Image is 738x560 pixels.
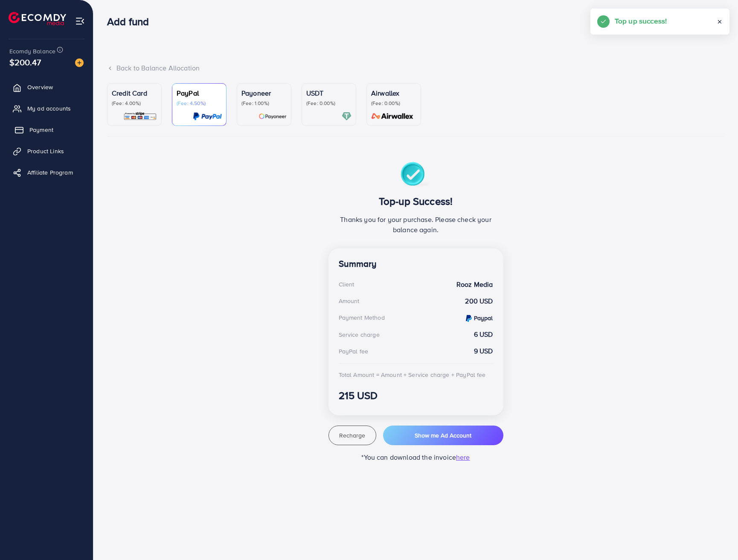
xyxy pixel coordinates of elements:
p: (Fee: 0.00%) [371,100,416,107]
strong: 9 USD [474,346,493,356]
iframe: Chat [702,522,732,554]
img: logo [9,12,66,25]
p: (Fee: 1.00%) [241,100,287,107]
p: (Fee: 0.00%) [306,100,352,107]
h4: Summary [339,259,493,269]
a: Overview [6,79,87,96]
img: credit [466,315,471,322]
h5: Top up success! [615,15,667,26]
p: PayPal [177,88,222,98]
img: card [259,111,287,121]
p: Thanks you for your purchase. Please check your balance again. [339,214,493,235]
img: menu [75,16,85,26]
h3: 215 USD [339,389,493,402]
button: Recharge [328,426,377,445]
strong: 200 USD [465,296,493,306]
span: My ad accounts [27,104,71,113]
span: Product Links [27,147,64,155]
p: *You can download the invoice [328,452,503,462]
img: card [369,111,416,121]
span: $200.47 [9,56,41,68]
p: (Fee: 4.50%) [177,100,222,107]
p: Credit Card [112,88,157,98]
strong: Rooz Media [456,280,493,289]
div: PayPal fee [339,347,369,356]
span: Affiliate Program [27,168,73,177]
div: Total Amount = Amount + Service charge + PayPal fee [339,370,486,379]
img: card [342,111,352,121]
h3: Add fund [107,15,156,28]
div: Client [339,280,354,289]
span: Payment [29,125,53,134]
img: success [401,162,431,188]
img: image [75,58,84,67]
p: USDT [306,88,352,98]
span: here [456,452,470,462]
div: Back to Balance Allocation [107,63,724,73]
div: Amount [339,297,360,305]
span: Recharge [339,431,365,440]
span: Show me Ad Account [415,431,471,440]
a: My ad accounts [6,100,87,117]
strong: Paypal [474,314,493,322]
a: Affiliate Program [6,164,87,181]
a: Product Links [6,143,87,160]
p: Airwallex [371,88,416,98]
a: Payment [6,121,87,138]
div: Payment Method [339,313,385,322]
h3: Top-up Success! [339,195,493,207]
span: Overview [27,83,53,91]
span: Ecomdy Balance [9,47,55,55]
img: card [123,111,157,121]
button: Show me Ad Account [383,426,503,445]
strong: 6 USD [474,330,493,339]
p: (Fee: 4.00%) [112,100,157,107]
img: card [193,111,222,121]
p: Payoneer [241,88,287,98]
div: Service charge [339,330,380,339]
